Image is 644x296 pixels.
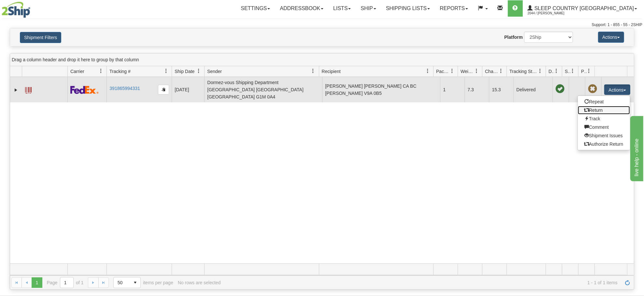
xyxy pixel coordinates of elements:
span: Tracking # [109,68,131,75]
a: Ship Date filter column settings [193,66,204,77]
td: 15.3 [489,77,513,102]
a: Shipping lists [381,0,435,17]
a: Shipment Issues filter column settings [567,66,578,77]
a: Recipient filter column settings [422,66,433,77]
a: Settings [236,0,275,17]
a: Authorize Return [578,140,630,148]
button: Copy to clipboard [158,85,169,95]
span: Shipment Issues [565,68,570,75]
span: Weight [461,68,474,75]
span: Carrier [70,68,84,75]
span: Delivery Status [549,68,554,75]
td: [DATE] [172,77,204,102]
a: Track [578,114,630,123]
div: grid grouping header [10,53,634,66]
a: Carrier filter column settings [95,66,107,77]
a: Comment [578,123,630,131]
a: Expand [13,87,19,93]
a: Sleep Country [GEOGRAPHIC_DATA] 2044 / [PERSON_NAME] [523,0,642,17]
label: Platform [504,34,523,40]
a: Packages filter column settings [447,66,458,77]
td: Dormez-vous Shipping Department [GEOGRAPHIC_DATA] [GEOGRAPHIC_DATA] [GEOGRAPHIC_DATA] G1M 0A4 [204,77,322,102]
span: Sleep Country [GEOGRAPHIC_DATA] [533,6,634,11]
a: Charge filter column settings [495,66,507,77]
a: Shipment Issues [578,131,630,140]
span: Page of 1 [47,277,84,288]
div: No rows are selected [178,280,221,285]
button: Actions [598,32,624,43]
input: Page 1 [60,277,73,288]
a: Return [578,106,630,114]
span: Pickup Not Assigned [588,84,597,94]
span: Recipient [322,68,341,75]
img: 2 - FedEx Express® [70,86,99,94]
td: Delivered [513,77,552,102]
img: logo2044.jpg [2,2,30,18]
span: items per page [113,277,173,288]
span: Ship Date [175,68,194,75]
span: 1 - 1 of 1 items [225,280,618,285]
a: Addressbook [275,0,328,17]
td: [PERSON_NAME] [PERSON_NAME] CA BC [PERSON_NAME] V9A 0B5 [322,77,440,102]
a: Label [25,84,32,95]
a: Tracking Status filter column settings [535,66,546,77]
a: 391865994331 [109,86,140,91]
span: Page 1 [32,277,42,288]
a: Sender filter column settings [308,66,319,77]
span: Pickup Status [581,68,587,75]
span: Tracking Status [509,68,538,75]
td: 1 [440,77,465,102]
button: Actions [604,84,630,95]
div: Support: 1 - 855 - 55 - 2SHIP [2,22,642,28]
a: Repeat [578,97,630,106]
span: On time [555,84,565,94]
a: Reports [435,0,473,17]
span: select [130,277,140,288]
a: Tracking # filter column settings [161,66,172,77]
a: Refresh [622,277,633,288]
a: Pickup Status filter column settings [583,66,594,77]
span: Packages [436,68,450,75]
iframe: chat widget [629,115,643,181]
span: Page sizes drop down [113,277,141,288]
span: Charge [485,68,499,75]
a: Lists [328,0,356,17]
a: Ship [356,0,381,17]
td: 7.3 [465,77,489,102]
button: Shipment Filters [20,32,61,43]
span: 2044 / [PERSON_NAME] [528,10,577,17]
span: Sender [207,68,222,75]
span: 50 [118,279,126,286]
a: Delivery Status filter column settings [551,66,562,77]
a: Weight filter column settings [471,66,482,77]
div: live help - online [5,4,60,12]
